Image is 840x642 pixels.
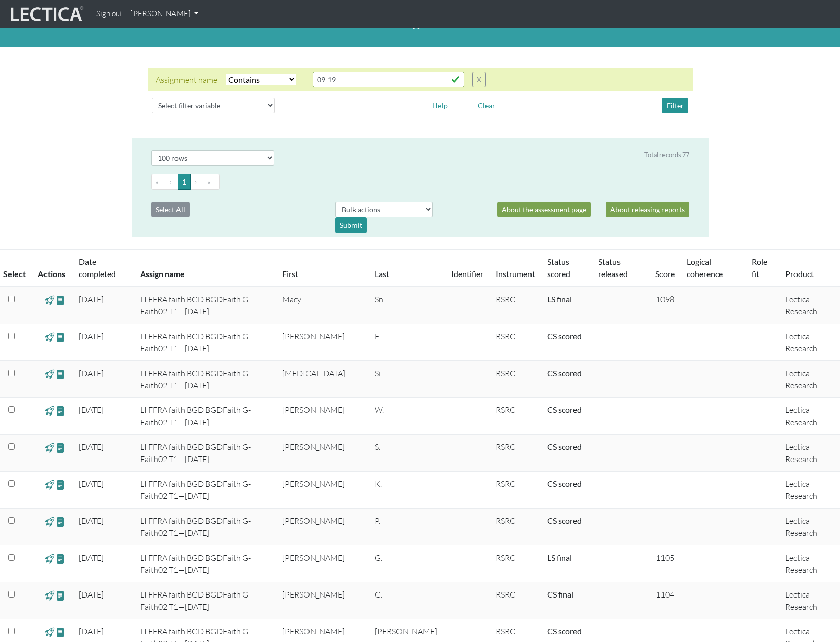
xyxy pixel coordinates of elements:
span: view [45,589,54,601]
td: [PERSON_NAME] [276,545,369,582]
a: Score [655,269,675,279]
span: view [56,405,65,417]
td: LI FFRA faith BGD BGDFaith G-Faith02 T1—[DATE] [134,398,276,435]
span: view [45,294,54,306]
td: Lectica Research [779,398,840,435]
span: view [56,368,65,380]
td: Lectica Research [779,361,840,398]
a: Completed = assessment has been completed; CS scored = assessment has been CLAS scored; LS scored... [547,589,573,599]
td: [DATE] [73,545,134,582]
td: K. [369,472,445,509]
a: Completed = assessment has been completed; CS scored = assessment has been CLAS scored; LS scored... [547,479,582,488]
button: Select All [151,202,190,217]
td: LI FFRA faith BGD BGDFaith G-Faith02 T1—[DATE] [134,435,276,472]
a: Completed = assessment has been completed; CS scored = assessment has been CLAS scored; LS scored... [547,294,572,304]
td: [DATE] [73,361,134,398]
div: Submit [335,217,367,233]
td: G. [369,582,445,619]
span: view [56,294,65,306]
td: RSRC [490,287,541,324]
button: Help [428,98,452,113]
a: About releasing reports [606,202,689,217]
td: RSRC [490,435,541,472]
td: LI FFRA faith BGD BGDFaith G-Faith02 T1—[DATE] [134,287,276,324]
a: Completed = assessment has been completed; CS scored = assessment has been CLAS scored; LS scored... [547,405,582,415]
td: [DATE] [73,324,134,361]
a: Completed = assessment has been completed; CS scored = assessment has been CLAS scored; LS scored... [547,442,582,451]
td: [DATE] [73,398,134,435]
span: view [45,442,54,453]
a: First [282,269,298,279]
span: 1104 [656,589,674,600]
span: view [45,331,54,343]
span: view [56,589,65,601]
div: Assignment name [156,74,217,86]
span: view [56,626,65,638]
ul: Pagination [151,174,689,190]
td: [PERSON_NAME] [276,324,369,361]
a: Completed = assessment has been completed; CS scored = assessment has been CLAS scored; LS scored... [547,368,582,378]
td: Sn [369,287,445,324]
a: Help [428,100,452,109]
td: F. [369,324,445,361]
td: Macy [276,287,369,324]
button: Clear [473,98,500,113]
td: RSRC [490,545,541,582]
span: view [56,479,65,490]
td: [DATE] [73,509,134,545]
a: Logical coherence [687,257,723,279]
td: RSRC [490,509,541,545]
td: LI FFRA faith BGD BGDFaith G-Faith02 T1—[DATE] [134,582,276,619]
td: G. [369,545,445,582]
a: Completed = assessment has been completed; CS scored = assessment has been CLAS scored; LS scored... [547,516,582,525]
td: [DATE] [73,472,134,509]
a: Date completed [79,257,116,279]
td: [MEDICAL_DATA] [276,361,369,398]
td: [PERSON_NAME] [276,472,369,509]
a: Completed = assessment has been completed; CS scored = assessment has been CLAS scored; LS scored... [547,626,582,636]
td: RSRC [490,324,541,361]
a: Sign out [92,4,126,24]
td: Lectica Research [779,509,840,545]
span: view [45,405,54,417]
td: [PERSON_NAME] [276,582,369,619]
td: Lectica Research [779,582,840,619]
td: Lectica Research [779,545,840,582]
span: 1105 [656,553,674,563]
td: [PERSON_NAME] [276,509,369,545]
td: RSRC [490,582,541,619]
span: view [56,442,65,453]
a: [PERSON_NAME] [126,4,202,24]
button: X [472,72,486,87]
img: lecticalive [8,5,84,24]
td: [DATE] [73,435,134,472]
a: Status scored [547,257,570,279]
span: view [45,626,54,638]
td: Lectica Research [779,472,840,509]
td: LI FFRA faith BGD BGDFaith G-Faith02 T1—[DATE] [134,472,276,509]
a: Instrument [496,269,535,279]
td: Lectica Research [779,324,840,361]
td: Lectica Research [779,287,840,324]
button: Filter [662,98,688,113]
a: About the assessment page [497,202,591,217]
a: Product [785,269,814,279]
span: view [56,331,65,343]
button: Go to page 1 [178,174,191,190]
td: [PERSON_NAME] [276,435,369,472]
th: Assign name [134,250,276,287]
td: [PERSON_NAME] [276,398,369,435]
td: W. [369,398,445,435]
td: [DATE] [73,582,134,619]
a: Completed = assessment has been completed; CS scored = assessment has been CLAS scored; LS scored... [547,553,572,562]
span: view [45,368,54,380]
a: Completed = assessment has been completed; CS scored = assessment has been CLAS scored; LS scored... [547,331,582,341]
span: view [45,516,54,527]
td: RSRC [490,472,541,509]
td: RSRC [490,398,541,435]
th: Actions [32,250,73,287]
td: LI FFRA faith BGD BGDFaith G-Faith02 T1—[DATE] [134,324,276,361]
a: Last [375,269,389,279]
td: P. [369,509,445,545]
span: view [56,553,65,564]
